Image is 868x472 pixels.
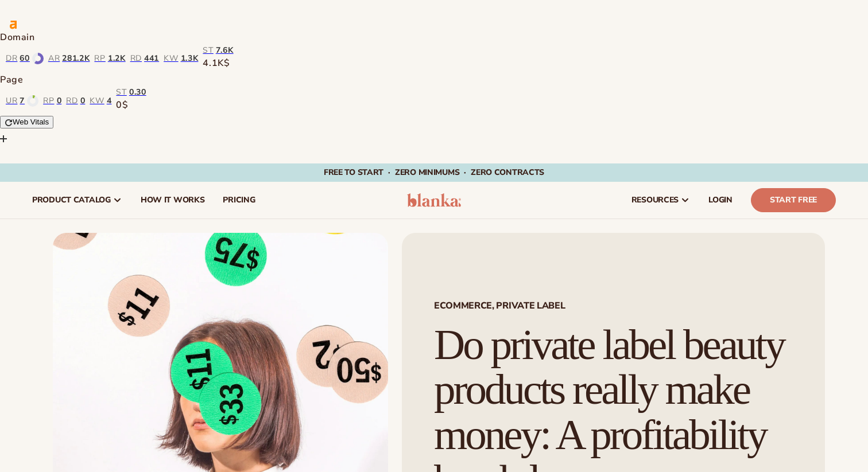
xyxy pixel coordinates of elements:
span: 7.6K [216,46,234,55]
a: st7.6K [203,46,233,55]
span: ar [48,54,60,63]
a: rp1.2K [94,54,125,63]
span: 1.3K [181,54,199,63]
span: pricing [223,196,255,205]
a: dr60 [6,53,44,64]
span: rp [94,54,105,63]
div: Announcement [29,163,839,182]
a: LOGIN [699,182,742,219]
span: 60 [20,54,29,63]
span: Free to start · ZERO minimums · ZERO contracts [324,167,544,178]
span: rd [66,96,77,106]
span: 0 [57,96,62,106]
span: kw [90,96,104,106]
a: rd0 [66,96,85,106]
span: dr [6,54,17,63]
span: 281.2K [62,54,90,63]
span: rp [43,96,54,106]
span: LOGIN [708,196,733,205]
span: rd [130,54,142,63]
span: 0.30 [129,88,146,97]
a: Start Free [751,188,836,212]
a: resources [622,182,699,219]
span: kw [164,54,178,63]
span: 0 [80,96,86,106]
span: Web Vitals [13,118,49,126]
div: 0$ [116,97,146,114]
span: 7 [20,96,25,106]
a: ar281.2K [48,54,90,63]
span: st [203,46,213,55]
span: st [116,88,126,97]
span: 441 [144,54,159,63]
a: ur7 [6,95,38,107]
span: How It Works [141,196,205,205]
a: rd441 [130,54,160,63]
a: kw1.3K [164,54,198,63]
span: 1.2K [108,54,126,63]
img: logo [407,193,462,207]
a: product catalog [23,182,131,219]
a: pricing [214,182,264,219]
span: resources [631,196,679,205]
span: Ecommerce, Private Label [434,301,793,310]
a: kw4 [90,96,111,106]
a: st0.30 [116,88,146,97]
span: product catalog [32,196,111,205]
span: ur [6,96,17,106]
div: 4.1K$ [203,55,233,72]
span: 4 [107,96,112,106]
a: How It Works [131,182,214,219]
a: rp0 [43,96,61,106]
